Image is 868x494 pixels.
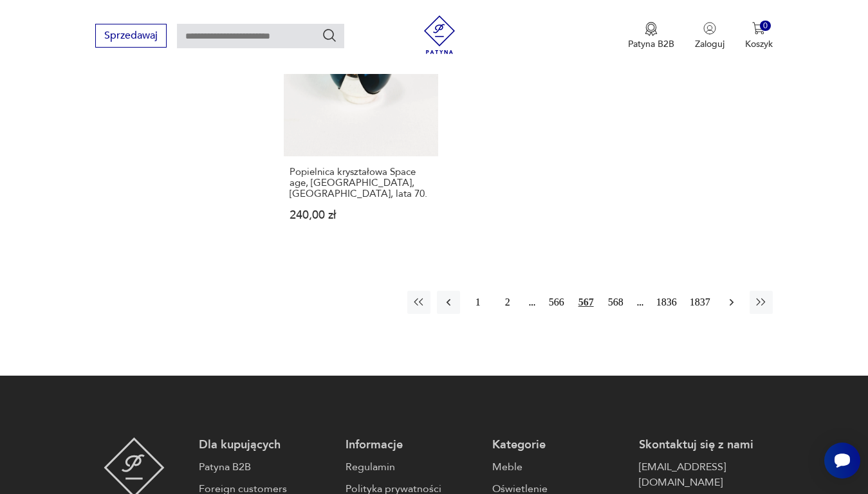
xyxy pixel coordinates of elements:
[604,291,627,314] button: 568
[695,38,725,50] p: Zaloguj
[199,437,333,453] p: Dla kupujących
[346,437,479,453] p: Informacje
[290,210,432,221] p: 240,00 zł
[322,28,337,43] button: Szukaj
[95,24,167,48] button: Sprzedawaj
[492,459,626,475] a: Meble
[695,22,725,50] button: Zaloguj
[760,21,771,32] div: 0
[346,459,479,475] a: Regulamin
[703,22,716,35] img: Ikonka użytkownika
[745,38,773,50] p: Koszyk
[575,291,598,314] button: 567
[466,291,490,314] button: 1
[420,15,459,54] img: Patyna - sklep z meblami i dekoracjami vintage
[824,443,860,479] iframe: Smartsupp widget button
[95,32,167,41] a: Sprzedawaj
[284,2,438,246] a: Popielnica kryształowa Space age, Quist, Niemcy, lata 70.Popielnica kryształowa Space age, [GEOGR...
[199,459,333,475] a: Patyna B2B
[290,167,432,199] h3: Popielnica kryształowa Space age, [GEOGRAPHIC_DATA], [GEOGRAPHIC_DATA], lata 70.
[752,22,765,35] img: Ikona koszyka
[653,291,680,314] button: 1836
[545,291,568,314] button: 566
[628,22,674,50] button: Patyna B2B
[628,22,674,50] a: Ikona medaluPatyna B2B
[496,291,519,314] button: 2
[639,459,773,490] a: [EMAIL_ADDRESS][DOMAIN_NAME]
[492,437,626,453] p: Kategorie
[639,437,773,453] p: Skontaktuj się z nami
[687,291,714,314] button: 1837
[628,38,674,50] p: Patyna B2B
[645,22,658,36] img: Ikona medalu
[745,22,773,50] button: 0Koszyk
